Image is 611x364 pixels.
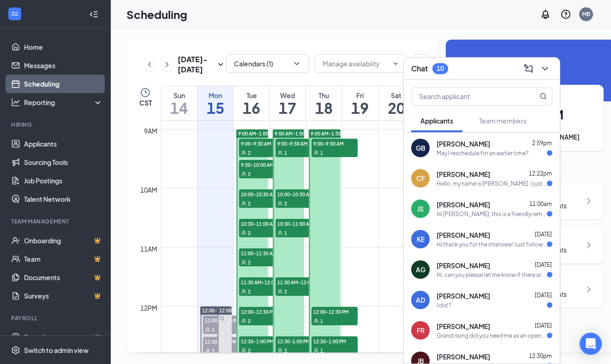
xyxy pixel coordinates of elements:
svg: User [241,150,246,156]
div: 9am [142,126,159,136]
span: Applicants [420,117,453,125]
span: 12:30-1:00 PM [239,336,285,346]
span: 11:30 AM-12:00 PM [276,277,322,287]
svg: Collapse [89,10,98,19]
span: [PERSON_NAME] [437,352,490,361]
input: Search applicant [412,88,521,105]
span: 12:00-12:30 PM [311,307,358,316]
a: Scheduling [24,75,103,93]
div: I did ? [437,301,451,309]
svg: User [277,289,283,294]
a: September 20, 2025 [378,86,414,120]
div: CF [416,174,425,183]
button: ChevronDown [538,61,552,76]
div: Hi, can you please let me know if there are any updates? Thank you!! [437,271,547,279]
span: [PERSON_NAME] [437,322,490,331]
h1: 19 [342,100,378,116]
span: 10:00-10:30 AM [239,189,285,199]
span: 1 [284,150,287,156]
span: 2:59pm [532,140,552,147]
svg: User [241,289,246,294]
svg: Analysis [11,98,20,107]
div: Tue [234,91,269,100]
span: 2 [284,200,287,207]
h3: [DATE] - [DATE] [178,54,215,75]
span: 10:30-11:00 AM [276,219,322,228]
a: Settings [413,54,431,75]
span: Team members [479,117,527,125]
h1: 18 [306,100,341,116]
a: OnboardingCrown [24,231,103,250]
span: 12:30-1:00 PM [203,337,249,346]
a: Home [24,38,103,56]
a: Sourcing Tools [24,153,103,171]
button: ComposeMessage [521,61,536,76]
span: CST [139,98,152,107]
div: JS [417,204,424,213]
div: Payroll [11,314,101,322]
span: 2 [248,150,251,156]
svg: ChevronRight [583,284,594,295]
h1: 15 [198,100,233,116]
div: 11am [138,244,159,254]
svg: User [277,230,283,236]
div: Sat [378,91,414,100]
svg: User [313,150,319,156]
svg: User [277,201,283,206]
div: Open Intercom Messenger [580,333,602,355]
span: [PERSON_NAME] [437,291,490,300]
a: TeamCrown [24,250,103,268]
svg: User [241,201,246,206]
a: Applicants [24,135,103,153]
div: 10am [138,185,159,195]
a: September 17, 2025 [270,86,305,120]
a: Messages [24,56,103,75]
svg: ChevronDown [392,60,399,67]
a: Talent Network [24,190,103,208]
div: May I reschedule for an earlier time? [437,149,528,157]
svg: MagnifyingGlass [539,93,547,100]
h1: Scheduling [126,6,187,22]
svg: ChevronLeft [145,59,154,70]
div: Reporting [24,98,103,107]
span: 1 [212,327,215,333]
button: ChevronLeft [144,58,155,71]
span: 2 [212,348,215,354]
div: Hi [PERSON_NAME], this is a friendly reminder. Your meeting with Mr [PERSON_NAME] Taphouse for Wa... [437,210,547,218]
span: 11:00am [529,200,552,207]
div: MB [582,10,590,18]
span: 1 [320,318,323,324]
span: 9:00-9:30 AM [276,139,322,148]
span: 12:22pm [529,170,552,177]
div: AG [416,265,425,274]
span: 12:30-1:00 PM [276,336,322,346]
svg: User [277,150,283,156]
svg: User [205,348,210,354]
div: FR [417,326,425,335]
svg: User [241,260,246,265]
span: 12:00-2:00 PM [219,307,252,314]
span: [PERSON_NAME] [437,200,490,209]
span: 9:00 AM-1:00 PM [238,130,276,137]
span: 9:30-10:00 AM [239,160,285,169]
svg: Clock [140,87,151,98]
span: 10:00-10:30 AM [276,189,322,199]
span: 2 [248,259,251,266]
svg: QuestionInfo [560,9,571,20]
span: 9:00-9:30 AM [311,139,358,148]
span: [DATE] [535,231,552,238]
a: September 19, 2025 [342,86,378,120]
span: 1 [284,230,287,236]
a: SurveysCrown [24,287,103,305]
div: 12pm [138,303,159,313]
button: Settings [413,54,431,73]
svg: ComposeMessage [523,63,534,74]
span: 9:00 AM-1:30 PM [311,130,349,137]
span: 2 [248,347,251,354]
h1: 17 [270,100,305,116]
input: Manage availability [323,59,388,69]
button: ChevronRight [162,58,172,71]
button: Calendars (1)ChevronDown [226,54,309,73]
svg: ChevronRight [583,240,594,251]
span: 12:00-2:00 PM [202,307,235,314]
